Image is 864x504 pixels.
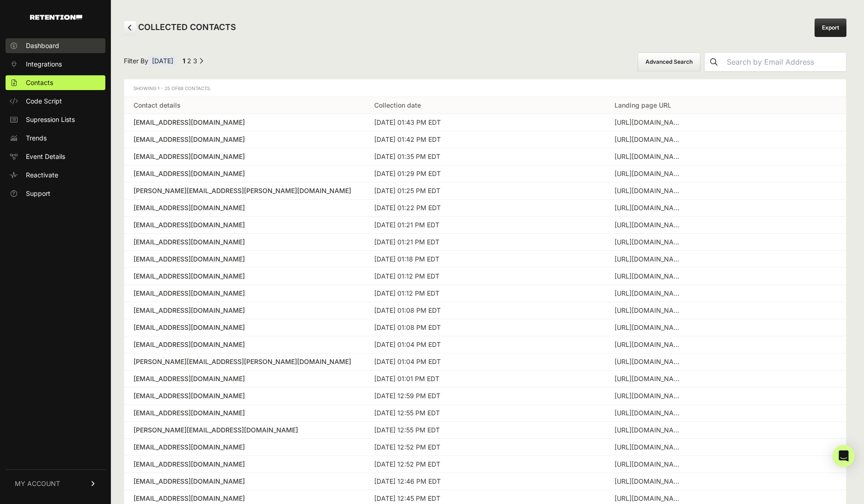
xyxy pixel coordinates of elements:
a: Trends [6,131,105,146]
td: [DATE] 12:55 PM EDT [365,405,606,422]
img: Retention.com [30,15,82,20]
a: [EMAIL_ADDRESS][DOMAIN_NAME] [134,460,356,469]
a: [EMAIL_ADDRESS][DOMAIN_NAME] [134,237,356,247]
div: [EMAIL_ADDRESS][DOMAIN_NAME] [134,220,356,230]
td: [DATE] 12:52 PM EDT [365,456,606,473]
a: [EMAIL_ADDRESS][DOMAIN_NAME] [134,255,356,264]
td: [DATE] 12:55 PM EDT [365,422,606,439]
td: [DATE] 01:21 PM EDT [365,234,606,251]
a: [EMAIL_ADDRESS][DOMAIN_NAME] [134,118,356,127]
td: [DATE] 01:04 PM EDT [365,353,606,370]
span: Reactivate [26,170,58,180]
td: [DATE] 01:18 PM EDT [365,251,606,268]
div: https://www.thedailyupside.com/industries/media-entertainment/disneys-kimmel-problem-is-far-from-... [615,460,684,469]
span: Dashboard [26,41,59,50]
div: https://www.thedailyupside.com/welcome-to-advisor-upside/?utm_source=LAL&utm_medium=facebook_plat... [615,289,684,298]
a: [EMAIL_ADDRESS][DOMAIN_NAME] [134,443,356,452]
div: https://www.thedailyupside.com/industries/media-entertainment/disneys-kimmel-problem-is-far-from-... [615,477,684,486]
td: [DATE] 12:59 PM EDT [365,388,606,405]
div: https://www.thedailyupside.com/industries/media-entertainment/whats-going-on-with-the-pga-liv-mer... [615,443,684,452]
a: [EMAIL_ADDRESS][DOMAIN_NAME] [134,374,356,383]
a: [EMAIL_ADDRESS][DOMAIN_NAME] [134,135,356,144]
a: Page 3 [193,57,197,65]
td: [DATE] 12:46 PM EDT [365,473,606,490]
a: Contact details [134,101,181,109]
a: Export [815,18,846,37]
div: https://www.thedailyupside.com/fun-upside/no-denying-it/ [615,391,684,401]
div: Pagination [181,56,203,68]
a: Landing page URL [615,101,671,109]
td: [DATE] 01:08 PM EDT [365,319,606,336]
a: Code Script [6,94,105,109]
a: [EMAIL_ADDRESS][DOMAIN_NAME] [134,323,356,332]
a: [EMAIL_ADDRESS][DOMAIN_NAME] [134,477,356,486]
td: [DATE] 12:52 PM EDT [365,439,606,456]
td: [DATE] 01:21 PM EDT [365,217,606,234]
a: Contacts [6,75,105,90]
div: Open Intercom Messenger [833,445,855,467]
td: [DATE] 01:08 PM EDT [365,302,606,319]
td: [DATE] 01:29 PM EDT [365,165,606,182]
a: [EMAIL_ADDRESS][DOMAIN_NAME] [134,494,356,503]
div: https://www.thedailyupside.com/welcome/?utm_source=Beehivv&utm_medium=Newsletter&utm_campaign=TO7... [615,135,684,144]
a: MY ACCOUNT [6,469,105,498]
td: [DATE] 01:43 PM EDT [365,114,606,131]
a: Dashboard [6,38,105,53]
span: Event Details [26,152,65,161]
div: https://www.thedailyupside.com/fun-upside/no-denying-it/ [615,255,684,264]
span: Trends [26,134,47,143]
div: https://www.thedailyupside.com/etf/investing-strategies-etf/the-351-exchange-etf-is-here-more-are... [615,340,684,349]
div: [EMAIL_ADDRESS][DOMAIN_NAME] [134,391,356,401]
div: https://www.thedailyupside.com/advisor/industry-news/yieldstreet-blowup-highlights-the-potential-... [615,169,684,178]
div: https://www.thedailyupside.com/industries/media-entertainment/whats-going-on-with-the-pga-liv-mer... [615,425,684,435]
div: [EMAIL_ADDRESS][DOMAIN_NAME] [134,152,356,161]
a: Collection date [374,101,421,109]
td: [DATE] 01:04 PM EDT [365,336,606,353]
input: Search by Email Address [723,53,846,71]
div: https://www.thedailyupside.com/advisor/advisor-upside-with-dimensional-at-future-proof/ [615,323,684,332]
td: [DATE] 01:25 PM EDT [365,182,606,200]
a: [EMAIL_ADDRESS][DOMAIN_NAME] [134,272,356,281]
div: https://www.thedailyupside.com/industries/media-entertainment/whats-going-on-with-the-pga-liv-mer... [615,272,684,281]
td: [DATE] 01:12 PM EDT [365,268,606,285]
div: https://www.thedailyupside.com/welcome/?utm_source=FarnamStreet&utm_medium=Newsletter&utm_campaig... [615,357,684,366]
a: [EMAIL_ADDRESS][DOMAIN_NAME] [134,340,356,349]
div: https://www.thedailyupside.com/welcome/?utm_medium=TheMotleyFool&utm_source=so&utm_content=test1&... [615,237,684,247]
span: Showing 1 - 25 of [134,85,211,91]
div: https://www.thedailyupside.com/industries/media-entertainment/whats-going-on-with-the-pga-liv-mer... [615,220,684,230]
a: Page 2 [187,57,191,65]
span: Integrations [26,60,62,69]
h2: COLLECTED CONTACTS [124,21,236,35]
a: [EMAIL_ADDRESS][DOMAIN_NAME] [134,169,356,178]
a: [PERSON_NAME][EMAIL_ADDRESS][DOMAIN_NAME] [134,425,356,435]
a: Supression Lists [6,112,105,127]
td: [DATE] 01:12 PM EDT [365,285,606,302]
td: [DATE] 01:35 PM EDT [365,148,606,165]
a: [EMAIL_ADDRESS][DOMAIN_NAME] [134,203,356,213]
a: Integrations [6,57,105,72]
td: [DATE] 01:42 PM EDT [365,131,606,148]
a: [PERSON_NAME][EMAIL_ADDRESS][PERSON_NAME][DOMAIN_NAME] [134,357,356,366]
a: [EMAIL_ADDRESS][DOMAIN_NAME] [134,408,356,418]
div: https://www.thedailyupside.com/welcome/?utm_medium=TheMotleyFool&utm_source=so&utm_campaign=q4_20... [615,152,684,161]
a: Support [6,186,105,201]
button: Advanced Search [638,52,700,72]
a: Event Details [6,149,105,164]
span: MY ACCOUNT [15,479,60,488]
a: [EMAIL_ADDRESS][DOMAIN_NAME] [134,289,356,298]
a: [EMAIL_ADDRESS][DOMAIN_NAME] [134,306,356,315]
a: [PERSON_NAME][EMAIL_ADDRESS][PERSON_NAME][DOMAIN_NAME] [134,186,356,195]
